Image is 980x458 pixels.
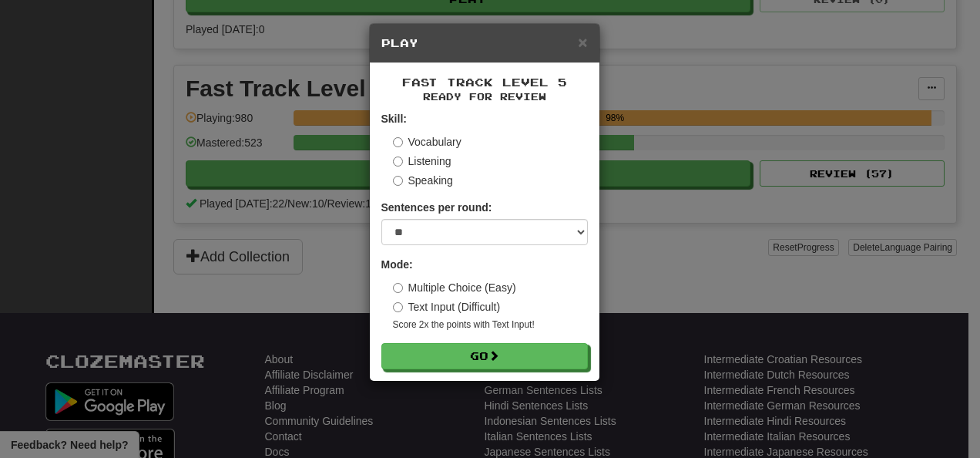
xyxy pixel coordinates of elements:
small: Score 2x the points with Text Input ! [393,318,588,332]
label: Multiple Choice (Easy) [393,280,516,295]
input: Listening [393,157,403,167]
strong: Mode: [381,258,413,271]
label: Text Input (Difficult) [393,299,501,315]
input: Text Input (Difficult) [393,302,403,312]
button: Close [578,34,587,50]
input: Vocabulary [393,137,403,147]
input: Speaking [393,176,403,186]
strong: Skill: [381,113,407,125]
button: Go [381,343,588,369]
h5: Play [381,35,588,51]
label: Sentences per round: [381,200,492,215]
span: Fast Track Level 5 [402,76,567,89]
span: × [578,33,587,51]
label: Listening [393,153,451,169]
small: Ready for Review [381,90,588,103]
label: Vocabulary [393,134,461,150]
input: Multiple Choice (Easy) [393,283,403,293]
label: Speaking [393,173,453,188]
